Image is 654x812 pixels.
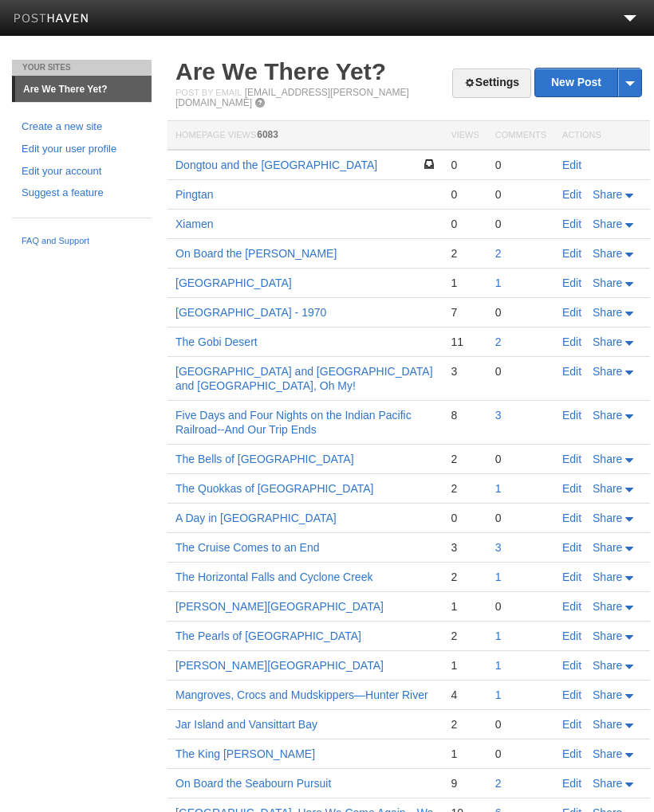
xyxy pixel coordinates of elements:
div: 7 [451,305,479,320]
div: 0 [495,717,546,732]
a: New Post [535,69,641,96]
div: 2 [451,452,479,466]
a: A Day in [GEOGRAPHIC_DATA] [175,512,337,524]
span: Share [593,482,622,495]
div: 1 [451,276,479,290]
a: The Bells of [GEOGRAPHIC_DATA] [175,453,354,465]
a: Dongtou and the [GEOGRAPHIC_DATA] [175,159,377,171]
a: Edit [562,365,581,378]
div: 2 [451,246,479,261]
div: 4 [451,688,479,702]
a: On Board the Seabourn Pursuit [175,777,331,790]
div: 1 [451,599,479,614]
a: [PERSON_NAME][GEOGRAPHIC_DATA] [175,659,384,672]
a: Edit [562,541,581,554]
a: 3 [495,409,502,422]
div: 0 [451,217,479,231]
span: Post by Email [175,88,242,97]
a: Edit your account [22,163,142,180]
a: Edit [562,747,581,760]
a: Edit [562,306,581,319]
div: 3 [451,540,479,555]
a: [GEOGRAPHIC_DATA] and [GEOGRAPHIC_DATA] and [GEOGRAPHIC_DATA], Oh My! [175,365,433,392]
span: Share [593,600,622,613]
a: Edit [562,277,581,289]
span: Share [593,453,622,465]
a: 2 [495,335,502,348]
a: The Quokkas of [GEOGRAPHIC_DATA] [175,482,373,495]
div: 2 [451,629,479,643]
span: Share [593,659,622,672]
a: Edit [562,409,581,422]
div: 0 [495,511,546,525]
div: 0 [495,452,546,466]
div: 3 [451,364,479,379]
span: Share [593,409,622,422]
a: Edit [562,188,581,201]
span: Share [593,688,622,701]
a: On Board the [PERSON_NAME] [175,247,337,260]
a: Are We There Yet? [15,76,152,102]
div: 0 [495,364,546,379]
div: 1 [451,658,479,673]
span: Share [593,630,622,642]
th: Actions [554,121,650,151]
a: Edit [562,718,581,731]
div: 11 [451,335,479,349]
div: 0 [495,158,546,172]
span: Share [593,777,622,790]
a: Edit [562,159,581,171]
div: 0 [495,217,546,231]
a: 2 [495,247,502,260]
span: Share [593,718,622,731]
a: [GEOGRAPHIC_DATA] - 1970 [175,306,326,319]
a: 1 [495,659,502,672]
a: 1 [495,482,502,495]
a: The Pearls of [GEOGRAPHIC_DATA] [175,630,361,642]
a: [GEOGRAPHIC_DATA] [175,277,292,289]
a: Suggest a feature [22,185,142,202]
a: Edit [562,482,581,495]
div: 0 [495,747,546,761]
span: Share [593,218,622,230]
th: Comments [487,121,554,151]
span: Share [593,247,622,260]
a: Edit [562,630,581,642]
a: 1 [495,630,502,642]
span: Share [593,277,622,289]
a: Settings [452,69,531,98]
div: 2 [451,481,479,496]
a: 2 [495,777,502,790]
th: Views [443,121,487,151]
a: Edit [562,777,581,790]
a: [PERSON_NAME][GEOGRAPHIC_DATA] [175,600,384,613]
a: Mangroves, Crocs and Mudskippers—Hunter River [175,688,428,701]
div: 2 [451,717,479,732]
span: Share [593,188,622,201]
a: The King [PERSON_NAME] [175,747,315,760]
span: Share [593,541,622,554]
span: Share [593,365,622,378]
a: Jar Island and Vansittart Bay [175,718,317,731]
span: Share [593,335,622,348]
div: 0 [495,599,546,614]
div: 2 [451,570,479,584]
a: Edit [562,600,581,613]
a: Edit [562,688,581,701]
div: 0 [495,187,546,202]
a: Are We There Yet? [175,58,386,84]
a: Edit [562,571,581,583]
th: Homepage Views [167,121,443,151]
span: Share [593,571,622,583]
div: 8 [451,408,479,422]
a: The Horizontal Falls and Cyclone Creek [175,571,372,583]
span: Share [593,747,622,760]
span: Share [593,306,622,319]
div: 9 [451,776,479,790]
a: Edit [562,335,581,348]
img: Posthaven-bar [14,14,89,25]
a: 1 [495,277,502,289]
a: Edit [562,247,581,260]
a: 3 [495,541,502,554]
a: 1 [495,688,502,701]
